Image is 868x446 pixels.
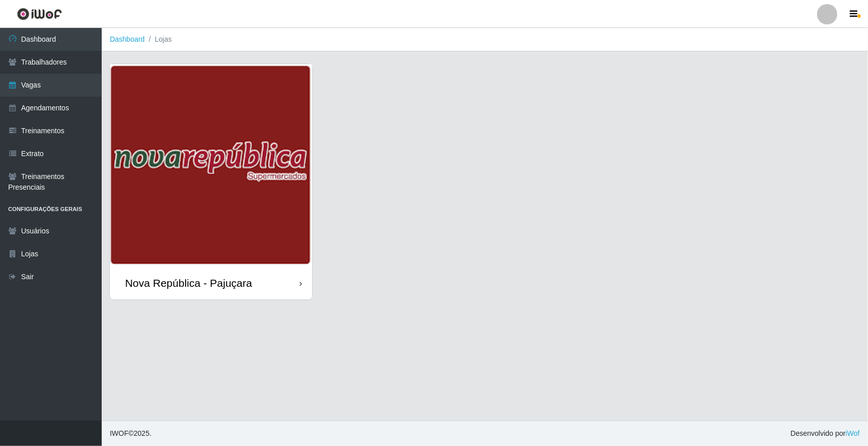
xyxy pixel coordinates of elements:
[110,64,312,266] img: cardImg
[125,277,252,289] div: Nova República - Pajuçara
[110,35,145,43] a: Dashboard
[791,428,860,439] span: Desenvolvido por
[846,429,860,437] a: iWof
[102,28,868,51] nav: breadcrumb
[110,429,129,437] span: IWOF
[110,64,312,300] a: Nova República - Pajuçara
[110,428,152,439] span: © 2025 .
[17,8,62,20] img: CoreUI Logo
[145,34,172,45] li: Lojas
